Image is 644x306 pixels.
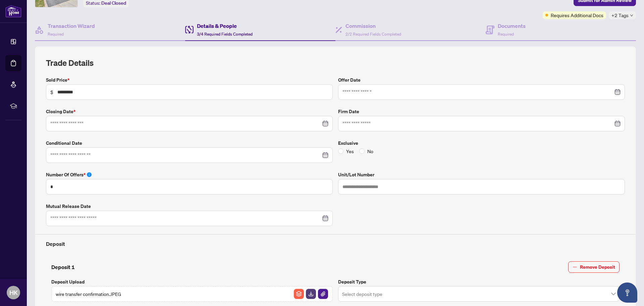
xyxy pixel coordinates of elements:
span: wire transfer confirmation.JPEG [56,290,121,298]
span: Requires Additional Docs [551,11,603,19]
span: Required [498,32,514,37]
img: File Archive [294,289,304,299]
span: Required [48,32,64,37]
button: File Download [306,289,316,299]
span: 2/2 Required Fields Completed [345,32,401,37]
span: No [365,147,376,155]
button: File Attachement [318,289,328,299]
label: Exclusive [338,139,625,147]
span: $ [50,88,53,96]
h2: Trade Details [46,57,625,68]
span: +2 Tags [611,11,629,19]
label: Offer Date [338,76,625,84]
span: wire transfer confirmation.JPEGFile ArchiveFile DownloadFile Attachement [51,286,333,302]
label: Mutual Release Date [46,203,333,210]
h4: Transaction Wizard [48,22,95,30]
label: Unit/Lot Number [338,171,625,178]
h4: Deposit [46,240,625,248]
h4: Deposit 1 [51,263,75,271]
img: File Download [306,289,316,299]
img: logo [5,5,21,17]
span: 3/4 Required Fields Completed [197,32,253,37]
label: Closing Date [46,108,333,115]
label: Deposit Upload [51,278,333,286]
h4: Documents [498,22,526,30]
button: File Archive [293,289,304,299]
label: Number of offers [46,171,333,178]
span: Remove Deposit [580,262,615,272]
img: File Attachement [318,289,328,299]
button: Remove Deposit [568,261,620,273]
label: Sold Price [46,76,333,84]
label: Conditional Date [46,139,333,147]
label: Deposit Type [338,278,620,286]
button: Open asap [617,282,637,303]
h4: Commission [345,22,401,30]
span: down [630,14,633,17]
span: Yes [343,147,357,155]
span: HK [9,288,18,297]
label: Firm Date [338,108,625,115]
span: info-circle [87,172,92,177]
h4: Details & People [197,22,253,30]
span: minus [573,265,577,269]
